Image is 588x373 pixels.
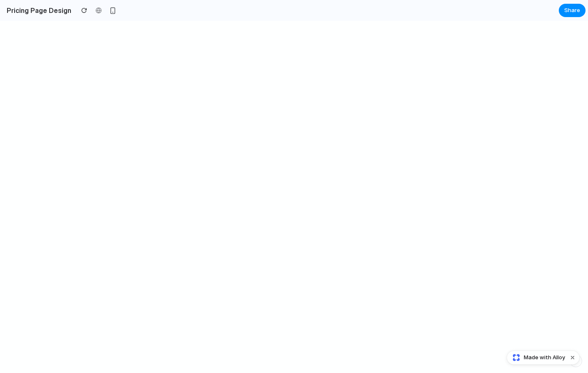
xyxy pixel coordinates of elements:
button: Share [559,4,585,17]
span: Made with Alloy [524,353,565,362]
button: Dismiss watermark [568,353,578,363]
h2: Pricing Page Design [3,5,71,15]
a: Made with Alloy [507,353,566,362]
span: Share [564,6,580,15]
